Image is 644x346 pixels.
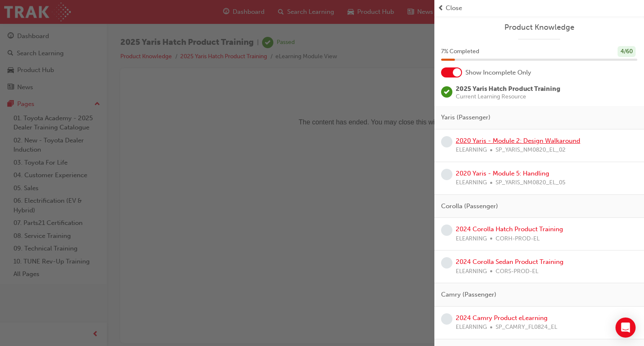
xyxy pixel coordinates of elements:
span: SP_YARIS_NM0820_EL_05 [496,178,566,188]
span: ELEARNING [456,234,487,244]
span: CORS-PROD-EL [496,267,538,276]
span: Current Learning Resource [456,94,560,100]
span: learningRecordVerb_NONE-icon [441,225,452,236]
span: learningRecordVerb_NONE-icon [441,257,452,269]
p: The content has ended. You may close this window. [3,7,493,44]
a: 2020 Yaris - Module 5: Handling [456,170,549,177]
span: Close [446,3,462,13]
span: ELEARNING [456,178,487,188]
span: ELEARNING [456,323,487,332]
a: 2024 Corolla Hatch Product Training [456,225,563,233]
div: 4 / 60 [618,46,636,57]
span: SP_CAMRY_FL0824_EL [496,323,557,332]
div: Open Intercom Messenger [615,318,636,338]
a: 2024 Camry Product eLearning [456,314,548,322]
span: Yaris (Passenger) [441,113,491,122]
a: 2024 Corolla Sedan Product Training [456,258,563,266]
button: prev-iconClose [438,3,641,13]
span: Camry (Passenger) [441,290,496,300]
span: learningRecordVerb_NONE-icon [441,169,452,180]
span: SP_YARIS_NM0820_EL_02 [496,145,566,155]
a: 2020 Yaris - Module 2: Design Walkaround [456,137,580,145]
span: Corolla (Passenger) [441,201,498,211]
span: ELEARNING [456,145,487,155]
span: learningRecordVerb_NONE-icon [441,313,452,325]
a: Product Knowledge [441,23,637,32]
span: ELEARNING [456,267,487,276]
span: prev-icon [438,3,444,13]
span: 2025 Yaris Hatch Product Training [456,85,560,93]
span: Show Incomplete Only [465,68,531,77]
span: 7 % Completed [441,47,479,57]
span: learningRecordVerb_PASS-icon [441,86,452,98]
span: CORH-PROD-EL [496,234,540,244]
span: learningRecordVerb_NONE-icon [441,136,452,147]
